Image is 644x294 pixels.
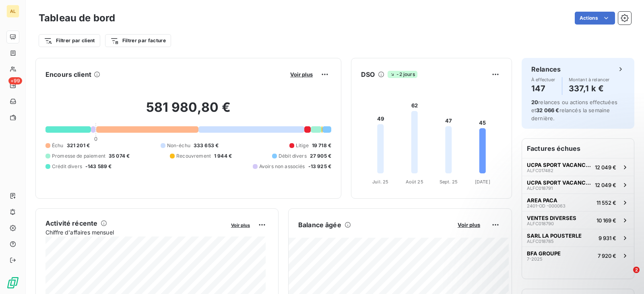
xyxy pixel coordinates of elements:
[527,179,592,186] span: UCPA SPORT VACANCES - SERRE CHEVALIER
[617,267,636,286] iframe: Intercom live chat
[531,99,617,121] span: relances ou actions effectuées et relancés la semaine dernière.
[229,221,252,228] button: Voir plus
[440,179,458,185] tspan: Sept. 25
[361,70,375,79] h6: DSO
[214,152,232,160] span: 1 944 €
[527,168,553,173] span: ALFC017482
[288,71,315,78] button: Voir plus
[67,142,90,149] span: 321 201 €
[527,204,566,208] span: 2401-OD -000063
[8,77,22,84] span: +99
[531,82,555,95] h4: 147
[458,222,480,228] span: Voir plus
[39,11,115,25] h3: Tableau de bord
[85,163,112,170] span: -143 589 €
[522,139,634,158] h6: Factures échues
[527,197,557,204] span: AREA PACA
[475,179,490,185] tspan: [DATE]
[595,164,616,171] span: 12 049 €
[6,5,19,18] div: AL
[45,228,225,236] span: Chiffre d'affaires mensuel
[109,152,130,160] span: 35 074 €
[52,163,82,170] span: Crédit divers
[522,193,634,211] button: AREA PACA2401-OD -00006311 552 €
[259,163,305,170] span: Avoirs non associés
[597,199,616,206] span: 11 552 €
[633,267,640,273] span: 2
[312,142,331,149] span: 19 718 €
[569,77,610,82] span: Montant à relancer
[167,142,190,149] span: Non-échu
[45,70,91,79] h6: Encours client
[527,186,553,191] span: ALFC018791
[406,179,423,185] tspan: Août 25
[52,152,105,160] span: Promesse de paiement
[298,220,341,230] h6: Balance âgée
[296,142,309,149] span: Litige
[575,12,615,25] button: Actions
[52,142,64,149] span: Échu
[569,82,610,95] h4: 337,1 k €
[45,218,97,228] h6: Activité récente
[522,211,634,229] button: VENTES DIVERSESALFC01879010 169 €
[536,107,559,113] span: 32 066 €
[372,179,388,185] tspan: Juil. 25
[105,34,171,47] button: Filtrer par facture
[531,64,561,74] h6: Relances
[527,162,592,168] span: UCPA SPORT VACANCES - SERRE CHEVALIER
[531,99,538,105] span: 20
[531,77,555,82] span: À effectuer
[308,163,331,170] span: -13 925 €
[522,176,634,193] button: UCPA SPORT VACANCES - SERRE CHEVALIERALFC01879112 049 €
[310,152,331,160] span: 27 905 €
[39,34,100,47] button: Filtrer par client
[6,276,19,289] img: Logo LeanPay
[194,142,219,149] span: 333 653 €
[522,158,634,176] button: UCPA SPORT VACANCES - SERRE CHEVALIERALFC01748212 049 €
[94,136,97,142] span: 0
[45,99,331,123] h2: 581 980,80 €
[279,152,307,160] span: Débit divers
[595,182,616,188] span: 12 049 €
[455,221,483,228] button: Voir plus
[527,215,576,221] span: VENTES DIVERSES
[483,216,644,272] iframe: Intercom notifications message
[176,152,211,160] span: Recouvrement
[388,71,417,78] span: -2 jours
[231,222,250,228] span: Voir plus
[290,71,313,78] span: Voir plus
